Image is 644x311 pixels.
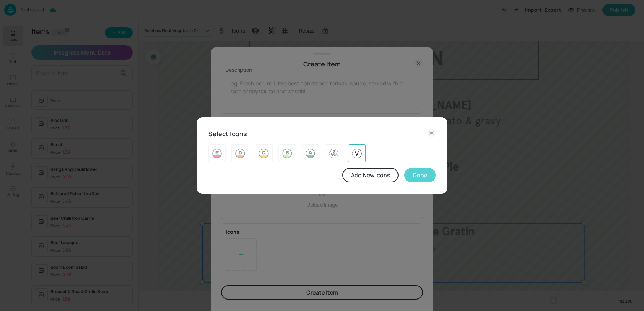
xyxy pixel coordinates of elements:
h6: Select Icons [208,129,247,139]
img: 2025-06-06-1749225100695f9s5hzg4lhl.svg [351,148,362,159]
img: 2025-06-06-1749225159190brufmamnq14.svg [235,148,246,159]
img: 2025-06-06-1749225136067w7p6brryo5.svg [258,148,269,159]
img: 2025-06-06-1749225126912by6pdksygej.svg [282,148,293,159]
img: 2025-06-06-1749225117121971ckdpbfes.svg [305,148,316,159]
button: Add New Icons [342,168,399,182]
img: 2025-06-06-1749225169215s0su4vkq04h.svg [211,148,223,159]
button: Done [404,168,436,182]
img: 2025-06-06-1749225107280zzwsv76j2h.svg [328,148,339,159]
